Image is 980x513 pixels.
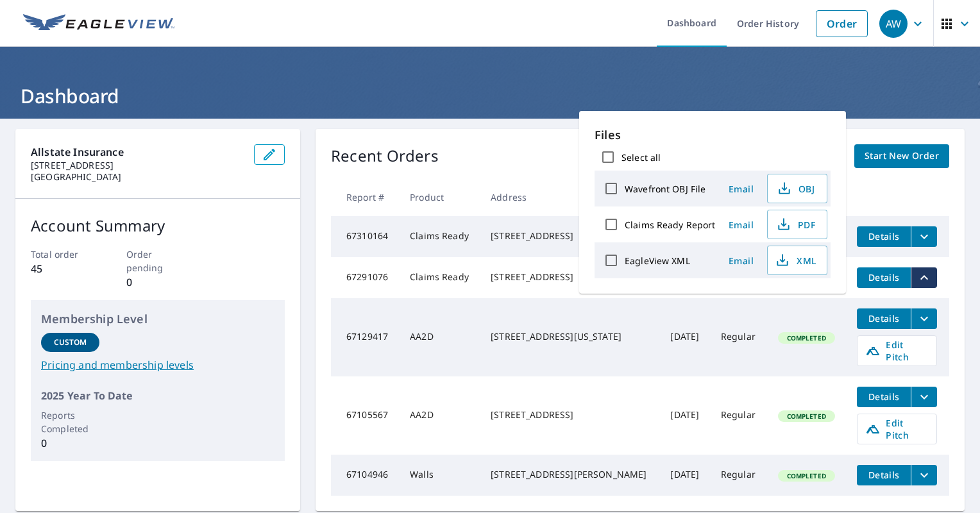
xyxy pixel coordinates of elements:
[857,387,911,407] button: detailsBtn-67105567
[660,455,710,496] td: [DATE]
[767,246,827,275] button: XML
[31,144,244,160] p: Allstate Insurance
[331,257,400,298] td: 67291076
[775,181,816,196] span: OBJ
[911,308,937,329] button: filesDropdownBtn-67129417
[54,337,87,348] p: Custom
[31,248,94,261] p: Total order
[911,226,937,247] button: filesDropdownBtn-67310164
[857,226,911,247] button: detailsBtn-67310164
[865,230,903,242] span: Details
[660,298,710,376] td: [DATE]
[854,144,949,168] a: Start New Order
[480,178,660,216] th: Address
[711,298,768,376] td: Regular
[31,214,285,237] p: Account Summary
[865,417,929,441] span: Edit Pitch
[491,230,650,242] div: [STREET_ADDRESS]
[41,388,275,403] p: 2025 Year To Date
[400,455,480,496] td: Walls
[126,248,190,274] p: Order pending
[331,376,400,455] td: 67105567
[721,215,762,235] button: Email
[331,298,400,376] td: 67129417
[41,357,275,373] a: Pricing and membership levels
[400,216,480,257] td: Claims Ready
[625,255,690,267] label: EagleView XML
[400,376,480,455] td: AA2D
[621,151,661,164] label: Select all
[400,298,480,376] td: AA2D
[41,408,99,435] p: Reports Completed
[31,160,244,171] p: [STREET_ADDRESS]
[775,217,816,232] span: PDF
[491,330,650,343] div: [STREET_ADDRESS][US_STATE]
[865,391,903,403] span: Details
[491,271,650,283] div: [STREET_ADDRESS]
[625,219,716,231] label: Claims Ready Report
[726,183,757,195] span: Email
[31,261,94,276] p: 45
[779,471,834,480] span: Completed
[767,210,827,239] button: PDF
[865,271,903,283] span: Details
[331,216,400,257] td: 67310164
[491,408,650,421] div: [STREET_ADDRESS]
[491,468,650,481] div: [STREET_ADDRESS][PERSON_NAME]
[857,335,937,366] a: Edit Pitch
[816,10,868,37] a: Order
[865,469,903,481] span: Details
[400,178,480,216] th: Product
[865,148,939,164] span: Start New Order
[857,267,911,288] button: detailsBtn-67291076
[726,255,757,267] span: Email
[331,144,439,168] p: Recent Orders
[721,179,762,199] button: Email
[23,14,174,33] img: EV Logo
[660,376,710,455] td: [DATE]
[911,387,937,407] button: filesDropdownBtn-67105567
[779,412,834,421] span: Completed
[879,10,908,38] div: AW
[711,376,768,455] td: Regular
[41,435,99,451] p: 0
[15,83,965,109] h1: Dashboard
[625,183,705,195] label: Wavefront OBJ File
[41,310,275,328] p: Membership Level
[400,257,480,298] td: Claims Ready
[721,251,762,271] button: Email
[711,455,768,496] td: Regular
[126,274,190,290] p: 0
[595,126,831,144] p: Files
[726,219,757,231] span: Email
[857,414,937,444] a: Edit Pitch
[331,178,400,216] th: Report #
[911,465,937,485] button: filesDropdownBtn-67104946
[775,253,816,268] span: XML
[779,333,834,342] span: Completed
[865,339,929,363] span: Edit Pitch
[911,267,937,288] button: filesDropdownBtn-67291076
[857,308,911,329] button: detailsBtn-67129417
[331,455,400,496] td: 67104946
[865,312,903,324] span: Details
[31,171,244,183] p: [GEOGRAPHIC_DATA]
[857,465,911,485] button: detailsBtn-67104946
[767,174,827,203] button: OBJ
